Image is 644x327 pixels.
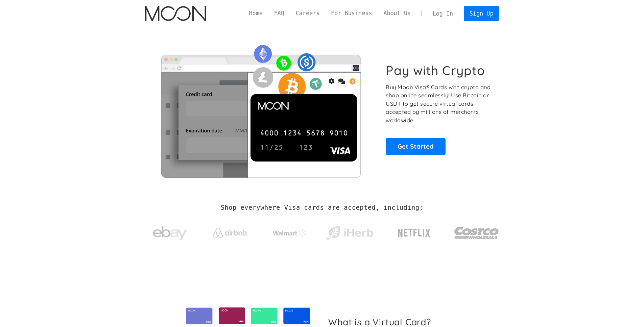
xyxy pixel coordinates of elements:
[243,9,268,18] a: Home
[273,229,307,237] img: Walmart
[386,138,446,155] a: Get Started
[145,40,377,177] img: Moon Cards let you spend your crypto anywhere Visa is accepted.
[324,218,375,245] a: iHerb
[386,63,485,78] h1: Pay with Crypto
[268,9,290,18] a: FAQ
[384,218,445,245] a: Netflix
[205,221,255,242] a: Airbnb
[290,9,325,18] a: Careers
[454,213,499,249] a: Costco
[221,204,423,211] h2: Shop everywhere Visa cards are accepted, including:
[324,224,375,242] img: iHerb
[325,9,378,18] a: For Business
[397,225,431,242] img: Netflix
[427,6,459,21] a: Log In
[213,228,247,238] img: Airbnb
[145,6,206,21] a: home
[464,6,499,21] a: Sign Up
[378,9,416,18] a: About Us
[145,6,206,21] img: Moon Logo
[264,222,315,241] a: Walmart
[454,220,499,246] img: Costco
[386,83,492,125] p: Buy Moon Visa® Cards with crypto and shop online seamlessly! Use Bitcoin or USDT to get secure vi...
[145,216,195,247] a: ebay
[153,223,187,244] img: ebay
